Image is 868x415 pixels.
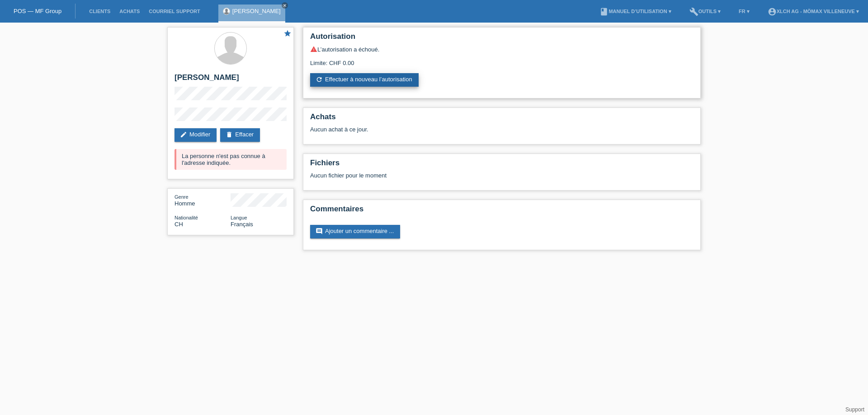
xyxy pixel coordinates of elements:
h2: Autorisation [310,32,693,46]
i: edit [180,131,187,138]
a: commentAjouter un commentaire ... [310,225,400,238]
a: Clients [85,9,115,14]
a: deleteEffacer [220,128,260,142]
a: bookManuel d’utilisation ▾ [595,9,675,14]
a: refreshEffectuer à nouveau l’autorisation [310,73,419,87]
i: refresh [316,76,323,83]
a: FR ▾ [734,9,754,14]
i: star [283,29,292,37]
i: book [599,7,609,16]
span: Suisse [175,221,183,228]
i: warning [310,46,317,53]
h2: Achats [310,112,693,126]
h2: [PERSON_NAME] [175,73,287,87]
div: Aucun fichier pour le moment [310,172,586,179]
a: [PERSON_NAME] [232,8,281,14]
span: Genre [175,194,189,200]
i: comment [316,228,323,235]
a: editModifier [175,128,217,142]
a: star [283,29,292,39]
div: Limite: CHF 0.00 [310,53,693,66]
div: Aucun achat à ce jour. [310,126,693,140]
span: Langue [231,215,247,220]
a: buildOutils ▾ [685,9,725,14]
div: La personne n'est pas connue à l'adresse indiquée. [175,149,287,170]
a: Achats [115,9,144,14]
span: Nationalité [175,215,198,220]
div: L’autorisation a échoué. [310,46,693,53]
i: build [689,7,698,16]
h2: Fichiers [310,159,693,172]
a: Support [845,406,864,413]
h2: Commentaires [310,205,693,218]
i: delete [226,131,233,138]
a: POS — MF Group [14,8,61,14]
a: account_circleXLCH AG - Mömax Villeneuve ▾ [763,9,863,14]
a: Courriel Support [144,9,204,14]
a: close [282,2,288,9]
i: account_circle [768,7,777,16]
i: close [283,3,287,8]
div: Homme [175,193,231,207]
span: Français [231,221,253,228]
